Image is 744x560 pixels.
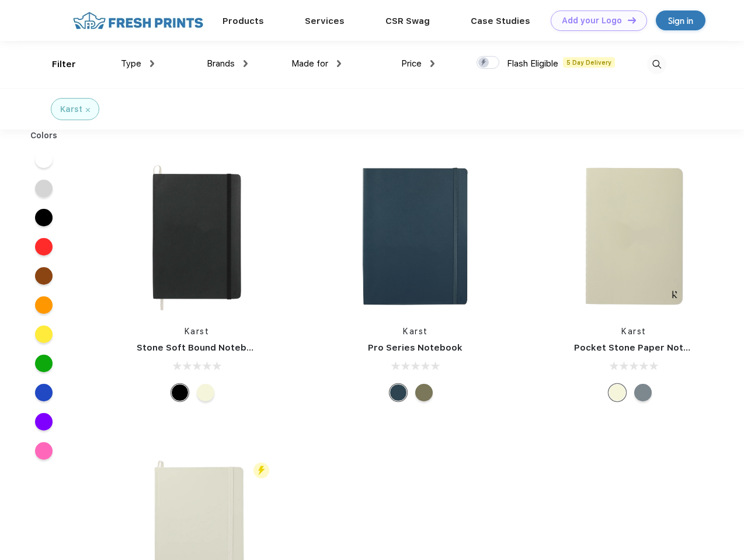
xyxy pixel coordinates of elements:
img: dropdown.png [150,60,154,67]
a: Stone Soft Bound Notebook [137,342,263,353]
span: Made for [291,58,328,69]
img: desktop_search.svg [647,55,666,74]
img: filter_cancel.svg [86,108,90,112]
img: dropdown.png [337,60,341,67]
a: CSR Swag [385,16,430,26]
div: Beige [609,384,626,401]
div: Gray [634,384,652,401]
div: Navy [390,384,407,401]
span: 5 Day Delivery [563,57,615,68]
img: func=resize&h=266 [557,159,712,314]
a: Products [222,16,264,26]
a: Pocket Stone Paper Notebook [574,342,712,353]
img: dropdown.png [244,60,248,67]
img: func=resize&h=266 [119,159,274,314]
div: Beige [197,384,214,401]
div: Add your Logo [562,16,622,26]
a: Karst [185,327,210,336]
a: Pro Series Notebook [368,342,463,353]
a: Services [305,16,345,26]
span: Brands [207,58,235,69]
img: flash_active_toggle.svg [253,463,269,478]
div: Filter [52,58,76,71]
span: Flash Eligible [507,58,558,69]
span: Price [401,58,422,69]
a: Sign in [656,10,705,30]
div: Sign in [668,14,693,27]
div: Colors [22,129,67,142]
img: dropdown.png [430,60,434,67]
div: Olive [415,384,433,401]
img: DT [628,17,636,23]
a: Karst [403,327,428,336]
a: Karst [621,327,646,336]
img: func=resize&h=266 [338,159,493,314]
img: fo%20logo%202.webp [69,10,207,31]
span: Type [121,58,141,69]
div: Karst [60,103,82,116]
div: Black [171,384,189,401]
